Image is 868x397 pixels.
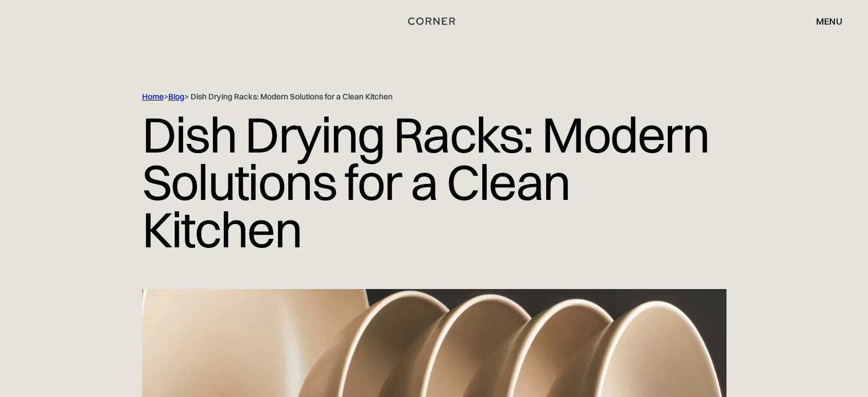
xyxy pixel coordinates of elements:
div: menu [816,17,842,26]
div: menu [805,11,842,31]
a: home [404,14,463,29]
a: Blog [168,91,184,102]
h1: Dish Drying Racks: Modern Solutions for a Clean Kitchen [142,102,726,262]
div: > > Dish Drying Racks: Modern Solutions for a Clean Kitchen [142,91,679,102]
a: Home [142,91,164,102]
